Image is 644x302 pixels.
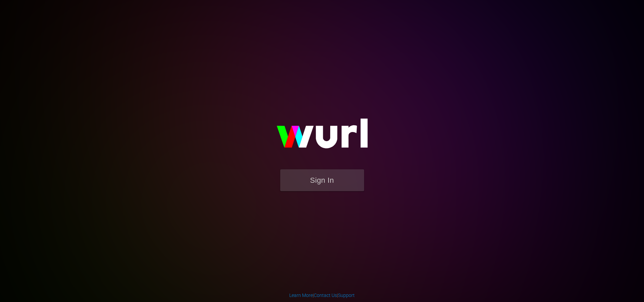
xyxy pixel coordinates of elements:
button: Sign In [280,169,364,191]
a: Learn More [289,293,313,298]
div: | | [289,292,355,299]
a: Contact Us [314,293,337,298]
a: Support [338,293,355,298]
img: wurl-logo-on-black-223613ac3d8ba8fe6dc639794a292ebdb59501304c7dfd60c99c58986ef67473.svg [255,104,389,169]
